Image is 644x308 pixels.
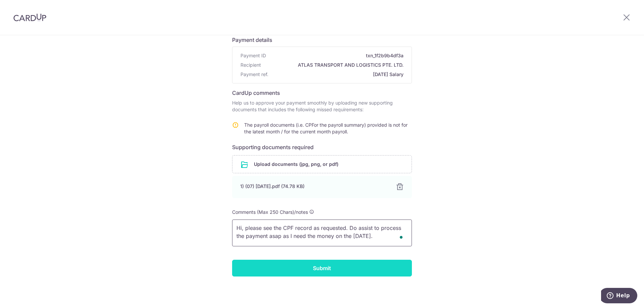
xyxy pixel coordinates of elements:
[232,209,308,215] span: Comments (Max 250 Chars)/notes
[232,220,412,246] textarea: To enrich screen reader interactions, please activate Accessibility in Grammarly extension settings
[271,71,404,78] span: [DATE] Salary
[232,260,412,276] input: Submit
[232,155,412,173] div: Upload documents (jpg, png, or pdf)
[232,36,412,44] h6: Payment details
[240,71,268,78] span: Payment ref.
[240,62,261,68] span: Recipient
[13,13,46,21] img: CardUp
[232,100,412,113] p: Help us to approve your payment smoothly by uploading new supporting documents that includes the ...
[232,143,412,151] h6: Supporting documents required
[264,62,404,68] span: ATLAS TRANSPORT AND LOGISTICS PTE. LTD.
[240,52,266,59] span: Payment ID
[244,122,408,134] span: The payroll documents (i.e. CPFor the payroll summary) provided is not for the latest month / for...
[269,52,404,59] span: txn_1f2b9b4df3a
[232,89,412,97] h6: CardUp comments
[240,183,388,190] div: 1) (07) [DATE].pdf (74.78 KB)
[601,288,637,305] iframe: Opens a widget where you can find more information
